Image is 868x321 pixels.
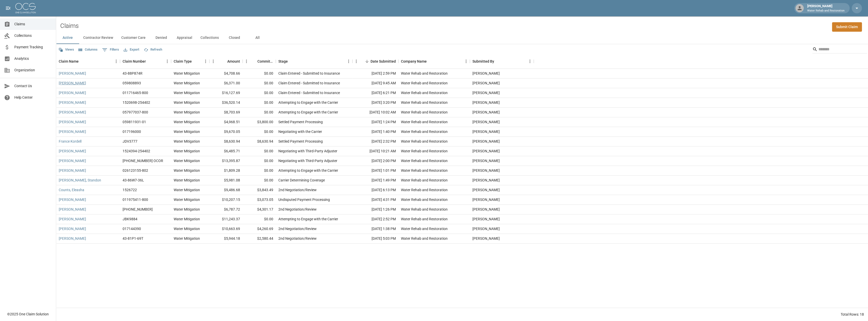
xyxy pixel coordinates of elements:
[243,88,276,98] div: $0.00
[805,4,847,13] div: [PERSON_NAME]
[209,205,243,214] div: $6,787.72
[401,216,448,222] div: Water Rehab and Restoration
[472,236,500,241] div: Jace Loerwald
[209,78,243,88] div: $6,371.00
[209,185,243,195] div: $9,486.68
[401,81,448,86] div: Water Rehab and Restoration
[243,54,276,68] div: Committed Amount
[174,207,200,212] div: Water Mitigation
[288,58,295,65] button: Sort
[276,54,352,68] div: Stage
[209,69,243,78] div: $4,708.66
[174,100,200,105] div: Water Mitigation
[278,139,323,144] div: Settled Payment Processing
[401,71,448,76] div: Water Rehab and Restoration
[123,168,148,173] div: 026123155-802
[352,214,398,224] div: [DATE] 2:52 PM
[472,148,500,154] div: Terri W
[14,44,52,50] span: Payment Tracking
[352,195,398,205] div: [DATE] 4:31 PM
[56,32,79,44] button: Active
[192,58,199,65] button: Sort
[59,158,86,163] a: [PERSON_NAME]
[243,166,276,176] div: $0.00
[352,54,398,68] div: Date Submitted
[278,158,337,163] div: Negotiating with Third-Party Adjuster
[59,110,86,115] a: [PERSON_NAME]
[494,58,501,65] button: Sort
[472,207,500,212] div: Terri W
[472,178,500,183] div: Terri W
[59,226,86,231] a: [PERSON_NAME]
[174,187,200,192] div: Water Mitigation
[352,224,398,234] div: [DATE] 1:38 PM
[209,108,243,117] div: $8,703.69
[174,54,192,68] div: Claim Type
[278,197,330,202] div: Undisputed Payment Processing
[123,216,137,222] div: JBK9884
[7,312,49,317] div: © 2025 One Claim Solution
[60,22,79,30] h2: Claims
[209,166,243,176] div: $1,809.28
[398,54,470,68] div: Company Name
[401,168,448,173] div: Water Rehab and Restoration
[352,205,398,214] div: [DATE] 1:26 PM
[278,54,288,68] div: Stage
[832,22,862,32] a: Submit Claim
[14,33,52,38] span: Collections
[123,197,148,202] div: 011975411-800
[123,54,146,68] div: Claim Number
[14,21,52,27] span: Claims
[470,54,534,68] div: Submitted By
[352,146,398,156] div: [DATE] 10:21 AM
[174,178,200,183] div: Water Mitigation
[278,148,337,154] div: Negotiating with Third-Party Adjuster
[278,71,340,76] div: Claim Entered - Submitted to Insurance
[812,45,867,54] div: Search
[243,156,276,166] div: $0.00
[401,158,448,163] div: Water Rehab and Restoration
[174,90,200,95] div: Water Mitigation
[352,78,398,88] div: [DATE] 9:45 AM
[174,226,200,231] div: Water Mitigation
[243,58,250,65] button: Menu
[59,148,86,154] a: [PERSON_NAME]
[174,139,200,144] div: Water Mitigation
[174,148,200,154] div: Water Mitigation
[243,108,276,117] div: $0.00
[14,56,52,61] span: Analytics
[278,178,325,183] div: Carrier Determining Coverage
[209,176,243,185] div: $5,981.08
[243,127,276,137] div: $0.00
[472,71,500,76] div: Terri W
[174,158,200,163] div: Water Mitigation
[472,129,500,134] div: Terri W
[401,139,448,144] div: Water Rehab and Restoration
[123,226,141,231] div: 017144390
[243,224,276,234] div: $4,260.69
[142,46,163,54] button: Refresh
[841,312,864,317] div: Total Rows: 18
[278,236,317,241] div: 2nd Negotiation/Review
[243,234,276,244] div: $2,580.44
[59,119,86,124] a: [PERSON_NAME]
[243,176,276,185] div: $0.00
[363,58,371,65] button: Sort
[174,119,200,124] div: Water Mitigation
[278,100,338,105] div: Attempting to Engage with the Carrier
[173,32,196,44] button: Appraisal
[123,81,141,86] div: 059808893
[472,110,500,115] div: Terri W
[243,69,276,78] div: $0.00
[278,226,317,231] div: 2nd Negotiation/Review
[472,216,500,222] div: Terri W
[59,216,86,222] a: [PERSON_NAME]
[352,98,398,108] div: [DATE] 3:20 PM
[209,195,243,205] div: $10,207.15
[243,195,276,205] div: $3,073.05
[174,71,200,76] div: Water Mitigation
[472,54,494,68] div: Submitted By
[14,95,52,100] span: Help Center
[101,46,120,54] button: Show filters
[174,197,200,202] div: Water Mitigation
